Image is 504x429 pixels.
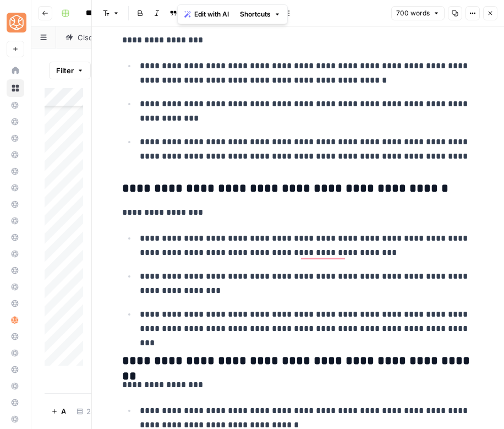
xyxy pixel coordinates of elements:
img: SimpleTiger Logo [7,13,26,32]
span: Filter [56,65,74,76]
a: Cisco [56,26,119,48]
span: 700 words [396,8,430,18]
button: Edit with AI [180,7,233,21]
button: 700 words [391,6,445,20]
span: Add Row [61,406,65,417]
button: Shortcuts [235,7,285,21]
span: Edit with AI [194,9,229,19]
img: hlg0wqi1id4i6sbxkcpd2tyblcaw [11,316,19,324]
button: Filter [49,62,91,79]
span: Shortcuts [240,9,271,19]
a: Browse [7,79,24,97]
div: 24 Rows [72,403,119,420]
a: Home [7,62,24,79]
button: Workspace: SimpleTiger [7,9,24,36]
button: Add Row [45,403,72,420]
div: Cisco [78,32,97,43]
